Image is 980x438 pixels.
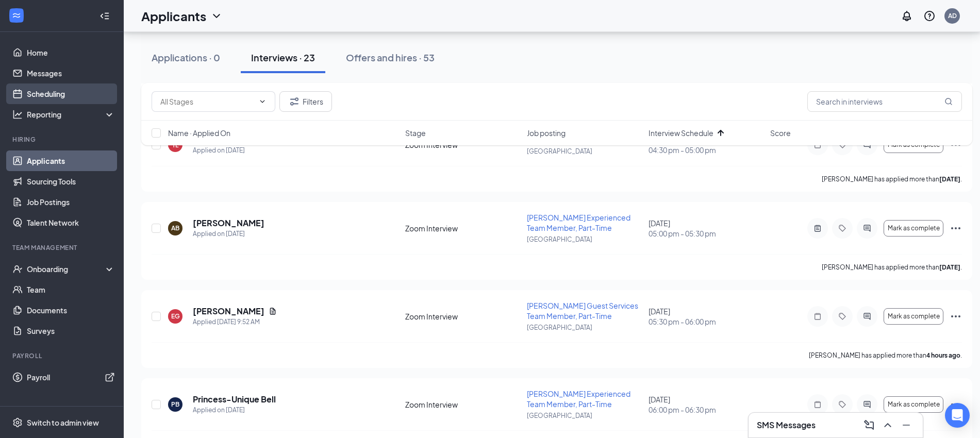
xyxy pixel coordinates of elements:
b: [DATE] [939,263,960,271]
span: Mark as complete [888,401,940,408]
div: [DATE] [649,394,764,415]
svg: ActiveChat [861,224,873,232]
span: Mark as complete [888,313,940,320]
a: Messages [27,63,115,83]
button: Mark as complete [884,220,943,237]
a: PayrollExternalLink [27,367,115,388]
button: ComposeMessage [861,417,877,433]
button: Filter Filters [279,91,332,112]
span: 05:00 pm - 05:30 pm [649,228,764,239]
svg: Tag [836,224,849,232]
span: [PERSON_NAME] Experienced Team Member, Part-Time [527,389,630,409]
div: Payroll [12,351,113,360]
div: Zoom Interview [405,223,521,233]
span: Stage [405,128,426,138]
div: Zoom Interview [405,399,521,410]
p: [PERSON_NAME] has applied more than . [809,351,962,360]
svg: ComposeMessage [863,419,875,431]
p: [PERSON_NAME] has applied more than . [822,175,962,183]
p: [GEOGRAPHIC_DATA] [527,235,642,244]
a: Sourcing Tools [27,171,115,192]
span: 06:00 pm - 06:30 pm [649,405,764,415]
svg: Tag [836,312,849,321]
svg: ActiveChat [861,400,873,409]
button: Minimize [898,417,915,433]
span: Job posting [527,128,566,138]
span: Interview Schedule [649,128,713,138]
span: [PERSON_NAME] Experienced Team Member, Part-Time [527,213,630,232]
span: Mark as complete [888,225,940,232]
div: Applied [DATE] 9:52 AM [193,317,277,327]
svg: UserCheck [12,264,23,274]
h5: [PERSON_NAME] [193,217,264,229]
div: Zoom Interview [405,311,521,322]
a: Job Postings [27,192,115,212]
svg: Ellipses [950,222,962,234]
div: Interviews · 23 [251,51,315,64]
svg: Tag [836,400,849,409]
svg: WorkstreamLogo [11,10,22,21]
span: 05:30 pm - 06:00 pm [649,316,764,327]
a: Talent Network [27,212,115,233]
svg: Collapse [99,11,110,21]
span: Score [770,128,791,138]
div: Applied on [DATE] [193,229,264,239]
h5: [PERSON_NAME] [193,306,264,317]
b: 4 hours ago [926,351,960,359]
h3: SMS Messages [757,419,816,431]
p: [GEOGRAPHIC_DATA] [527,411,642,420]
div: Switch to admin view [27,417,99,428]
svg: Document [269,307,277,315]
div: Team Management [12,243,113,252]
svg: ChevronUp [882,419,894,431]
svg: ArrowUp [715,127,727,139]
button: Mark as complete [884,396,943,413]
span: [PERSON_NAME] Guest Services Team Member, Part-Time [527,301,638,321]
svg: Notifications [901,10,913,22]
svg: Ellipses [950,310,962,323]
button: ChevronUp [879,417,896,433]
div: EG [171,312,180,321]
svg: Settings [12,417,23,428]
span: Name · Applied On [168,128,230,138]
h5: Princess-Unique Bell [193,394,276,405]
p: [PERSON_NAME] has applied more than . [822,263,962,272]
svg: Note [811,400,824,409]
svg: Note [811,312,824,321]
div: Open Intercom Messenger [945,403,970,428]
svg: Minimize [900,419,912,431]
a: Documents [27,300,115,321]
div: Applications · 0 [152,51,220,64]
a: Applicants [27,150,115,171]
svg: QuestionInfo [923,10,936,22]
input: All Stages [160,96,254,107]
div: PB [171,400,179,409]
a: Home [27,42,115,63]
div: [DATE] [649,306,764,327]
button: Mark as complete [884,308,943,325]
b: [DATE] [939,175,960,183]
div: Onboarding [27,264,106,274]
svg: MagnifyingGlass [944,97,953,106]
div: [DATE] [649,218,764,239]
svg: Filter [288,95,301,108]
svg: Ellipses [950,398,962,411]
a: Team [27,279,115,300]
a: Surveys [27,321,115,341]
div: Reporting [27,109,115,120]
svg: ChevronDown [258,97,267,106]
div: AD [948,11,957,20]
svg: ChevronDown [210,10,223,22]
input: Search in interviews [807,91,962,112]
div: Offers and hires · 53 [346,51,435,64]
svg: ActiveNote [811,224,824,232]
svg: Analysis [12,109,23,120]
div: Hiring [12,135,113,144]
a: Scheduling [27,83,115,104]
div: AB [171,224,179,232]
svg: ActiveChat [861,312,873,321]
p: [GEOGRAPHIC_DATA] [527,323,642,332]
div: Applied on [DATE] [193,405,276,415]
h1: Applicants [141,7,206,25]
